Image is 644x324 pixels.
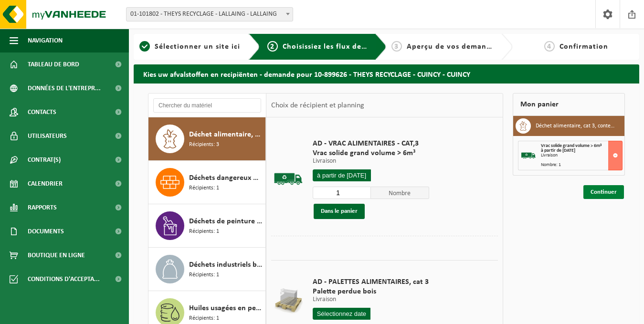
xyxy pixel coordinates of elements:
[28,148,61,172] span: Contrat(s)
[28,172,63,196] span: Calendrier
[541,148,575,153] strong: à partir de [DATE]
[148,161,266,204] button: Déchets dangereux mélangés : non ADR Récipients: 1
[313,296,429,303] p: Livraison
[153,98,261,113] input: Chercher du matériel
[189,129,263,140] span: Déchet alimentaire, cat 3, contenant des produits d'origine animale, emballage synthétique
[189,184,219,193] span: Récipients: 1
[583,185,624,199] a: Continuer
[148,117,266,161] button: Déchet alimentaire, cat 3, contenant des produits d'origine animale, emballage synthétique Récipi...
[189,314,219,323] span: Récipients: 1
[189,172,263,184] span: Déchets dangereux mélangés : non ADR
[283,43,442,51] span: Choisissiez les flux de déchets et récipients
[189,227,219,236] span: Récipients: 1
[541,163,622,167] div: Nombre: 1
[139,41,150,52] span: 1
[267,41,278,52] span: 2
[314,204,365,219] button: Dans le panier
[313,158,429,165] p: Livraison
[313,139,429,148] span: AD - VRAC ALIMENTAIRES - CAT,3
[544,41,555,52] span: 4
[313,308,371,320] input: Sélectionnez date
[155,43,240,51] span: Sélectionner un site ici
[313,148,429,158] span: Vrac solide grand volume > 6m³
[313,169,371,181] input: Sélectionnez date
[148,248,266,291] button: Déchets industriels banals, triable Récipients: 1
[313,287,429,296] span: Palette perdue bois
[28,196,57,219] span: Rapports
[28,100,56,124] span: Contacts
[28,219,64,243] span: Documents
[189,216,263,227] span: Déchets de peinture en petits emballages
[28,243,85,267] span: Boutique en ligne
[541,143,602,148] span: Vrac solide grand volume > 6m³
[28,267,100,291] span: Conditions d'accepta...
[313,277,429,287] span: AD - PALETTES ALIMENTAIRES, cat 3
[513,93,625,116] div: Mon panier
[371,187,429,199] span: Nombre
[138,41,241,52] a: 1Sélectionner un site ici
[28,124,67,148] span: Utilisateurs
[189,259,263,271] span: Déchets industriels banals, triable
[189,140,219,149] span: Récipients: 3
[189,271,219,280] span: Récipients: 1
[536,118,617,134] h3: Déchet alimentaire, cat 3, contenant des produits d'origine animale, emballage synthétique
[189,303,263,314] span: Huiles usagées en petits conditionnements
[266,94,369,117] div: Choix de récipient et planning
[134,64,639,83] h2: Kies uw afvalstoffen en recipiënten - demande pour 10-899626 - THEYS RECYCLAGE - CUINCY - CUINCY
[148,204,266,248] button: Déchets de peinture en petits emballages Récipients: 1
[407,43,499,51] span: Aperçu de vos demandes
[541,153,622,158] div: Livraison
[126,7,293,21] span: 01-101802 - THEYS RECYCLAGE - LALLAING - LALLAING
[28,76,101,100] span: Données de l'entrepr...
[28,52,79,76] span: Tableau de bord
[560,43,608,51] span: Confirmation
[127,8,293,21] span: 01-101802 - THEYS RECYCLAGE - LALLAING - LALLAING
[391,41,402,52] span: 3
[28,29,63,52] span: Navigation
